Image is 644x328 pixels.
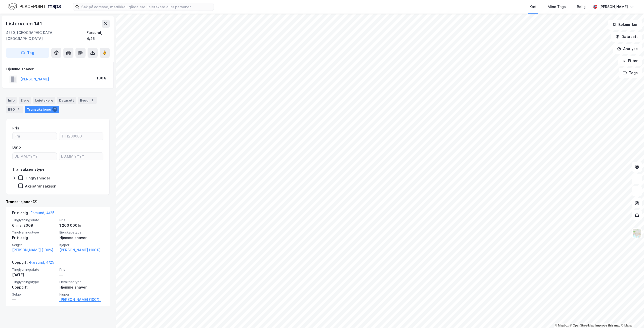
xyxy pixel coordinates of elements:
a: [PERSON_NAME] (100%) [59,247,104,253]
div: Bolig [577,4,586,10]
div: Fritt salg - [12,210,54,218]
div: [PERSON_NAME] [599,4,628,10]
div: 1 [16,107,21,112]
a: Farsund, 4/25 [30,260,54,264]
button: Bokmerker [608,20,642,30]
button: Datasett [611,32,642,42]
div: Transaksjoner (2) [6,199,110,205]
div: — [59,272,104,278]
div: 2 [52,107,57,112]
span: Kjøper [59,243,104,247]
span: Tinglysningsdato [12,218,56,222]
img: logo.f888ab2527a4732fd821a326f86c7f29.svg [8,2,61,11]
a: [PERSON_NAME] (100%) [12,247,56,253]
button: Analyse [613,44,642,54]
span: Kjøper [59,292,104,297]
div: Farsund, 4/25 [87,30,110,42]
div: ESG [6,106,23,113]
div: Kontrollprogram for chat [619,304,644,328]
span: Selger [12,243,56,247]
div: Eiere [19,97,31,104]
div: Transaksjoner [25,106,59,113]
a: OpenStreetMap [570,324,594,327]
span: Pris [59,218,104,222]
span: Eierskapstype [59,280,104,284]
span: Tinglysningstype [12,280,56,284]
div: Transaksjonstype [12,166,45,172]
span: Pris [59,267,104,272]
input: DD.MM.YYYY [59,153,103,160]
div: Listerveien 141 [6,20,43,28]
div: Tinglysninger [25,176,50,180]
div: Bygg [78,97,97,104]
div: Pris [12,125,19,131]
div: 6. mai 2009 [12,222,56,228]
div: Dato [12,144,21,150]
div: 1 200 000 kr [59,222,104,228]
input: DD.MM.YYYY [13,153,57,160]
span: Tinglysningstype [12,230,56,235]
div: Mine Tags [548,4,566,10]
div: [DATE] [12,272,56,278]
a: Mapbox [555,324,569,327]
div: Aksjetransaksjon [25,184,56,189]
a: Improve this map [595,324,620,327]
div: Info [6,97,17,104]
div: Datasett [57,97,76,104]
span: Tinglysningsdato [12,267,56,272]
span: Selger [12,292,56,297]
div: Hjemmelshaver [59,235,104,241]
button: Tags [619,68,642,78]
div: 1 [90,98,95,103]
div: Hjemmelshaver [6,66,109,72]
div: 100% [97,75,106,81]
input: Fra [13,132,57,140]
iframe: Chat Widget [619,304,644,328]
div: Uoppgitt - [12,259,54,267]
div: — [12,297,56,303]
span: Eierskapstype [59,230,104,235]
div: Hjemmelshaver [59,284,104,290]
a: [PERSON_NAME] (100%) [59,297,104,303]
button: Filter [618,56,642,66]
div: Fritt salg [12,235,56,241]
div: Uoppgitt [12,284,56,290]
img: Z [632,228,642,238]
input: Til 1200000 [59,132,103,140]
div: Kart [530,4,537,10]
div: Leietakere [33,97,55,104]
button: Tag [6,48,49,58]
input: Søk på adresse, matrikkel, gårdeiere, leietakere eller personer [79,3,214,11]
div: 4550, [GEOGRAPHIC_DATA], [GEOGRAPHIC_DATA] [6,30,87,42]
a: Farsund, 4/25 [30,211,54,215]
